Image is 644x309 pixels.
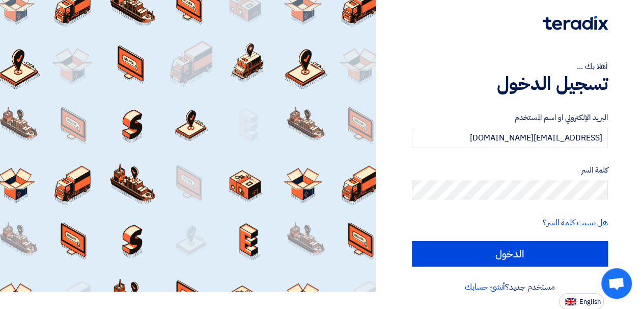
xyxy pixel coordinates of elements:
[465,281,505,293] a: أنشئ حسابك
[543,217,608,229] a: هل نسيت كلمة السر؟
[601,268,632,299] a: Open chat
[412,73,608,95] h1: تسجيل الدخول
[579,298,601,305] span: English
[412,164,608,176] label: كلمة السر
[412,128,608,148] input: أدخل بريد العمل الإلكتروني او اسم المستخدم الخاص بك ...
[412,112,608,124] label: البريد الإلكتروني او اسم المستخدم
[412,241,608,267] input: الدخول
[412,60,608,73] div: أهلا بك ...
[543,16,608,30] img: Teradix logo
[412,281,608,293] div: مستخدم جديد؟
[565,298,576,305] img: en-US.png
